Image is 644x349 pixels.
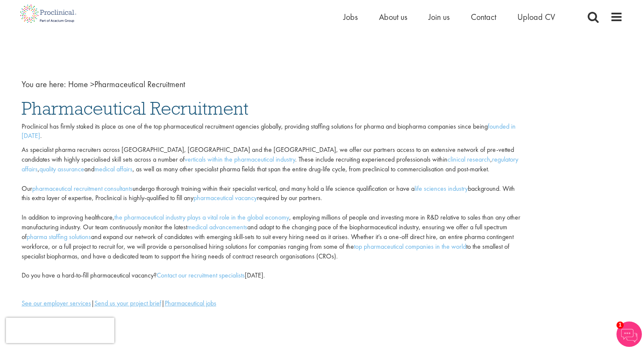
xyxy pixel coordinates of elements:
a: pharmaceutical vacancy [193,193,257,202]
a: breadcrumb link to Home [68,79,88,90]
iframe: reCAPTCHA [6,318,114,343]
a: pharmaceutical recruitment consultants [32,184,133,193]
a: medical affairs [94,165,133,173]
a: Send us your project brief [94,299,161,308]
a: Contact our recruitment specialists [157,271,245,280]
span: Pharmaceutical Recruitment [68,79,185,90]
p: As specialist pharma recruiters across [GEOGRAPHIC_DATA], [GEOGRAPHIC_DATA] and the [GEOGRAPHIC_D... [22,145,520,280]
img: Chatbot [616,322,642,347]
span: 1 [616,322,624,329]
a: regulatory affairs [22,155,518,173]
a: Upload CV [517,11,555,22]
span: You are here: [22,79,66,90]
a: founded in [DATE] [22,122,516,140]
span: > [90,79,94,90]
a: Join us [428,11,450,22]
a: Jobs [343,11,358,22]
a: top pharmaceutical companies in the world [354,242,466,251]
a: quality assurance [39,165,84,173]
a: life sciences industry [415,184,468,193]
a: medical advancements [187,223,247,231]
a: clinical research [448,155,490,164]
a: the pharmaceutical industry plays a vital role in the global economy [114,213,289,222]
a: verticals within the pharmaceutical industry [185,155,295,164]
a: Pharmaceutical jobs [165,299,216,308]
a: Contact [471,11,496,22]
div: | | [22,299,520,308]
a: About us [379,11,407,22]
a: See our employer services [22,299,91,308]
a: pharma staffing solutions [27,232,91,241]
p: Proclinical has firmly staked its place as one of the top pharmaceutical recruitment agencies glo... [22,122,520,141]
span: Pharmaceutical Recruitment [22,97,249,120]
